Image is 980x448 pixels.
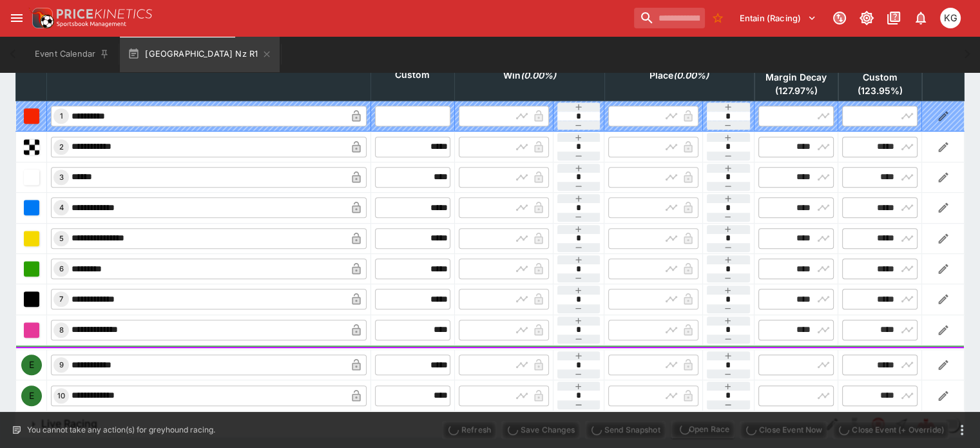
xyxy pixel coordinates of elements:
th: Custom [370,49,454,101]
span: 3 [57,173,66,182]
button: Event Calendar [27,36,117,72]
div: E [21,355,42,375]
button: Toggle light/dark mode [855,6,878,30]
button: more [954,422,970,438]
button: No Bookmarks [707,8,728,28]
div: excl. Emergencies (127.97%) [758,54,834,97]
button: Notifications [909,6,932,30]
button: Live Racing [15,411,820,437]
span: Margin Decay [758,72,834,83]
div: Kevin Gutschlag [940,8,961,28]
span: ( 127.97 %) [758,85,834,97]
span: 8 [57,326,66,335]
button: Select Tenant [732,8,824,28]
em: ( 0.00 %) [673,68,709,83]
input: search [634,8,705,28]
span: 2 [57,142,66,151]
button: open drawer [5,6,28,30]
span: ( 123.95 %) [842,85,918,97]
span: Custom [842,72,918,83]
div: excl. Emergencies (99.95%) [842,54,918,97]
span: 4 [57,203,66,212]
span: 5 [57,234,66,243]
img: Sportsbook Management [57,21,126,27]
button: Documentation [882,6,905,30]
button: [GEOGRAPHIC_DATA] Nz R1 [120,36,280,72]
img: PriceKinetics [57,9,152,19]
button: Kevin Gutschlag [936,4,965,32]
span: 7 [57,295,66,304]
div: E [21,385,42,406]
div: split button [671,420,735,438]
span: 9 [57,360,66,369]
em: ( 0.00 %) [521,68,556,83]
a: c9534174-e168-458b-ae2a-60eb71419c6d [913,411,939,437]
span: 6 [57,264,66,273]
img: PriceKinetics Logo [28,5,54,31]
p: You cannot take any action(s) for greyhound racing. [27,424,215,436]
button: Connected to PK [828,6,851,30]
span: excl. Emergencies (0.00%) [635,68,723,83]
span: excl. Emergencies (0.00%) [489,68,570,83]
span: 1 [57,112,66,121]
span: 10 [55,391,68,400]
